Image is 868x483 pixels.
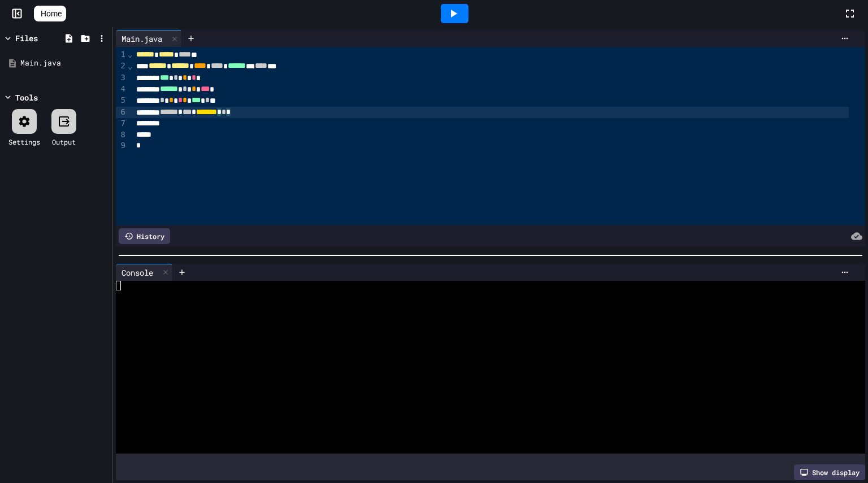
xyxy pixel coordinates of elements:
[116,30,182,47] div: Main.java
[15,32,38,44] div: Files
[116,107,127,118] div: 6
[116,264,173,281] div: Console
[116,60,127,72] div: 2
[127,62,133,71] span: Fold line
[20,58,108,69] div: Main.java
[116,72,127,84] div: 3
[127,50,133,59] span: Fold line
[116,84,127,95] div: 4
[794,464,865,480] div: Show display
[116,140,127,151] div: 9
[8,137,40,147] div: Settings
[116,95,127,106] div: 5
[34,6,66,21] a: Home
[52,137,76,147] div: Output
[116,267,159,279] div: Console
[119,228,170,244] div: History
[116,129,127,141] div: 8
[15,92,38,103] div: Tools
[116,118,127,129] div: 7
[116,49,127,60] div: 1
[116,33,168,45] div: Main.java
[41,8,62,19] span: Home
